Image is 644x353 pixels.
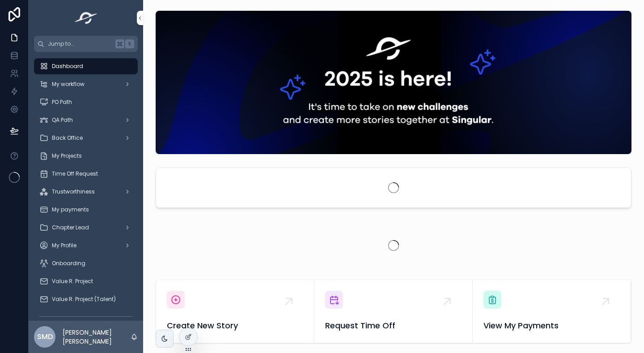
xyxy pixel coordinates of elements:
span: K [126,40,133,47]
button: Jump to...K [34,36,138,52]
a: Chapter Lead [34,220,138,236]
span: QA Path [52,116,73,124]
a: Time Off Request [34,166,138,182]
span: View My Payments [483,319,620,332]
a: My payments [34,202,138,218]
span: Time Off Request [52,170,98,177]
span: My payments [52,206,89,213]
a: View My Payments [473,280,631,343]
span: PO Path [52,99,72,106]
a: Back Office [34,130,138,146]
a: Value R. Project (Talent) [34,291,138,307]
span: Onboarding [52,260,85,267]
a: Onboarding [34,255,138,271]
span: Chapter Lead [52,224,89,231]
p: [PERSON_NAME] [PERSON_NAME] [63,328,131,346]
img: App logo [72,11,100,25]
span: SMD [37,331,53,342]
span: Create New Story [167,319,303,332]
a: Value R. Project [34,273,138,289]
span: Request Time Off [325,319,462,332]
span: Value R. Project [52,278,93,285]
span: Trustworthiness [52,188,95,195]
a: Create New Story [156,280,314,343]
span: Back Office [52,134,83,142]
span: My Projects [52,152,82,159]
a: QA Path [34,112,138,128]
span: My Profile [52,242,76,249]
a: Request Time Off [314,280,473,343]
span: My workflow [52,81,85,88]
a: My workflow [34,76,138,92]
div: scrollable content [29,52,143,321]
a: My Projects [34,148,138,164]
span: Jump to... [48,40,112,47]
a: Trustworthiness [34,184,138,200]
a: My Profile [34,237,138,254]
a: Dashboard [34,58,138,74]
a: PO Path [34,94,138,110]
span: Dashboard [52,63,83,70]
span: Value R. Project (Talent) [52,296,116,303]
